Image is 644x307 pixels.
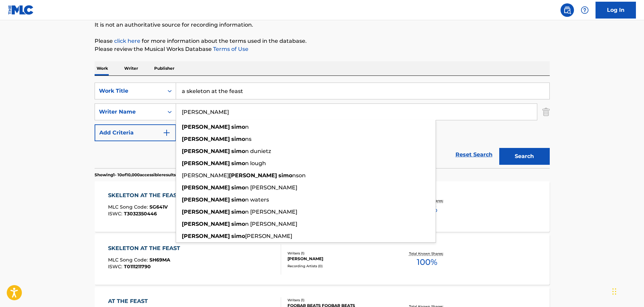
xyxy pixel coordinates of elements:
[245,184,297,191] span: n [PERSON_NAME]
[95,83,550,168] form: Search Form
[95,234,550,285] a: SKELETON AT THE FEASTMLC Song Code:SH69MAISWC:T0111211790Writers (1)[PERSON_NAME]Recording Artist...
[229,172,277,179] strong: [PERSON_NAME]
[231,148,245,154] strong: simo
[231,160,245,166] strong: simo
[245,148,271,154] span: n dunietz
[287,264,389,269] div: Recording Artists ( 0 )
[99,87,160,95] div: Work Title
[212,46,248,52] a: Terms of Use
[182,233,230,239] strong: [PERSON_NAME]
[182,136,230,142] strong: [PERSON_NAME]
[245,160,266,166] span: n lough
[182,124,230,130] strong: [PERSON_NAME]
[95,172,209,178] p: Showing 1 - 10 of 10,000 accessible results (Total 4,497,892 )
[452,147,496,162] a: Reset Search
[182,160,230,166] strong: [PERSON_NAME]
[95,45,550,53] p: Please review the Musical Works Database
[95,181,550,232] a: SKELETON AT THE FEASTMLC Song Code:SG641VISWC:T3032350446Writers (1)[PERSON_NAME]Recording Artist...
[182,172,229,179] span: [PERSON_NAME]
[561,3,574,17] a: Public Search
[287,251,389,256] div: Writers ( 1 )
[581,6,589,14] img: help
[231,124,245,130] strong: simo
[245,124,249,130] span: n
[108,264,124,270] span: ISWC :
[182,209,230,215] strong: [PERSON_NAME]
[245,209,297,215] span: n [PERSON_NAME]
[287,298,389,303] div: Writers ( 1 )
[108,244,183,252] div: SKELETON AT THE FEAST
[610,275,644,307] iframe: Chat Widget
[108,211,124,217] span: ISWC :
[95,124,176,141] button: Add Criteria
[99,108,160,116] div: Writer Name
[182,148,230,154] strong: [PERSON_NAME]
[124,264,151,270] span: T0111211790
[108,204,149,210] span: MLC Song Code :
[108,257,149,263] span: MLC Song Code :
[499,148,550,165] button: Search
[122,61,140,75] p: Writer
[245,221,297,227] span: n [PERSON_NAME]
[231,196,245,203] strong: simo
[124,211,157,217] span: T3032350446
[612,281,616,302] div: Drag
[542,103,550,120] img: Delete Criterion
[245,136,251,142] span: ns
[152,61,176,75] p: Publisher
[292,172,306,179] span: nson
[149,204,168,210] span: SG641V
[95,37,550,45] p: Please for more information about the terms used in the database.
[182,221,230,227] strong: [PERSON_NAME]
[245,196,269,203] span: n waters
[278,172,292,179] strong: simo
[163,129,171,137] img: 9d2ae6d4665cec9f34b9.svg
[95,61,110,75] p: Work
[417,256,437,268] span: 100 %
[108,191,183,199] div: SKELETON AT THE FEAST
[95,21,550,29] p: It is not an authoritative source for recording information.
[108,297,167,305] div: AT THE FEAST
[245,233,292,239] span: [PERSON_NAME]
[231,221,245,227] strong: simo
[8,5,34,15] img: MLC Logo
[409,251,445,256] p: Total Known Shares:
[149,257,170,263] span: SH69MA
[231,209,245,215] strong: simo
[563,6,571,14] img: search
[287,256,389,262] div: [PERSON_NAME]
[182,184,230,191] strong: [PERSON_NAME]
[182,196,230,203] strong: [PERSON_NAME]
[231,184,245,191] strong: simo
[231,233,245,239] strong: simo
[231,136,245,142] strong: simo
[114,38,140,44] a: click here
[596,2,636,19] a: Log In
[578,3,591,17] div: Help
